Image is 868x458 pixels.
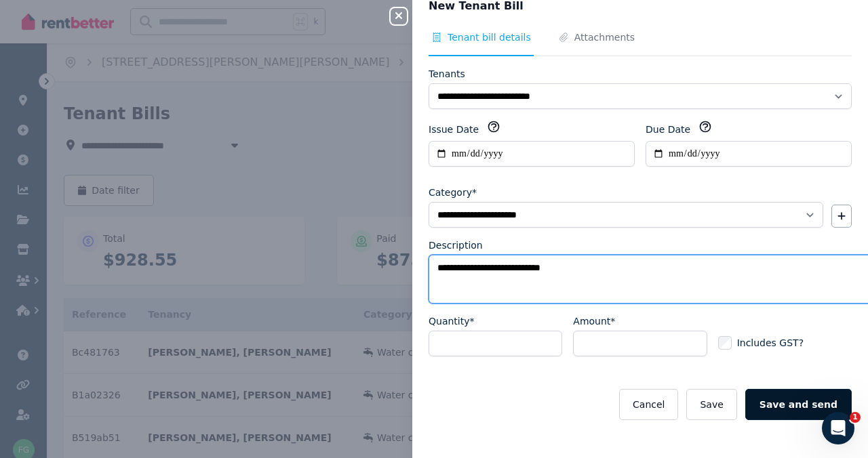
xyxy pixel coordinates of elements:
[646,123,690,136] label: Due Date
[429,123,479,136] label: Issue Date
[429,67,465,81] label: Tenants
[429,186,477,199] label: Category*
[619,389,678,420] button: Cancel
[573,314,615,328] label: Amount*
[718,336,732,350] input: Includes GST?
[429,314,475,328] label: Quantity*
[429,30,852,56] nav: Tabs
[745,389,852,420] button: Save and send
[822,412,854,444] iframe: Intercom live chat
[850,412,861,423] span: 1
[448,30,531,44] span: Tenant bill details
[429,238,483,252] label: Description
[574,30,635,44] span: Attachments
[686,389,736,420] button: Save
[737,336,804,350] span: Includes GST?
